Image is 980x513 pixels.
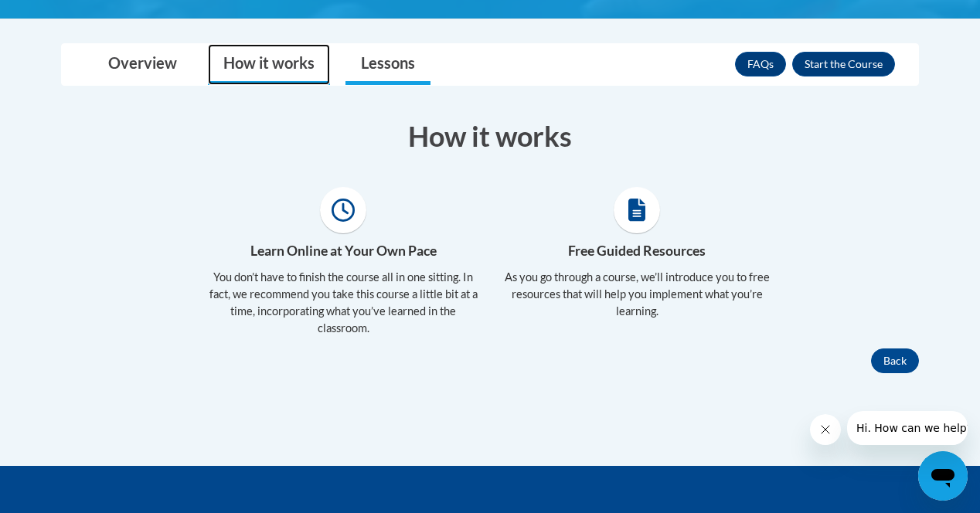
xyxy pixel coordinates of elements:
[810,414,841,445] iframe: Close message
[792,52,895,76] button: Enroll
[9,11,125,23] span: Hi. How can we help?
[93,44,192,85] a: Overview
[871,348,919,373] button: Back
[847,411,968,445] iframe: Message from company
[735,52,786,76] a: FAQs
[208,241,478,261] h4: Learn Online at Your Own Pace
[918,451,968,501] iframe: Button to launch messaging window
[502,269,772,320] p: As you go through a course, we’ll introduce you to free resources that will help you implement wh...
[208,44,330,85] a: How it works
[61,117,919,155] h3: How it works
[502,241,772,261] h4: Free Guided Resources
[208,269,478,337] p: You don’t have to finish the course all in one sitting. In fact, we recommend you take this cours...
[345,44,430,85] a: Lessons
